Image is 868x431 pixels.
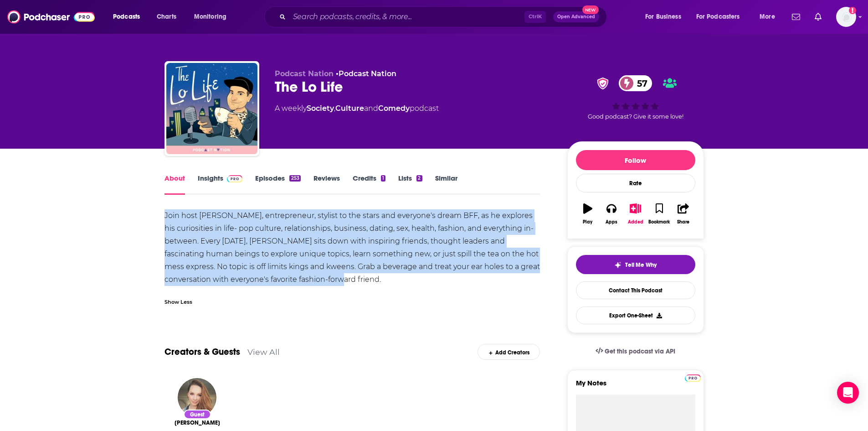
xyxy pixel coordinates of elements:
[164,174,185,195] a: About
[639,10,693,24] button: open menu
[677,219,689,225] div: Share
[164,209,540,286] div: Join host [PERSON_NAME], entrepreneur, stylist to the stars and everyone's dream BFF, as he explo...
[194,10,226,23] span: Monitoring
[588,340,683,363] a: Get this podcast via API
[307,104,334,113] a: Society
[690,10,753,24] button: open menu
[416,175,422,182] div: 2
[353,174,385,195] a: Credits1
[175,419,220,426] a: Haley Fitzgerald
[685,374,701,382] img: Podchaser Pro
[289,10,524,24] input: Search podcasts, credits, & more...
[760,10,775,23] span: More
[313,174,340,195] a: Reviews
[583,219,592,225] div: Play
[576,255,695,274] button: tell me why sparkleTell Me Why
[582,5,599,14] span: New
[334,104,335,113] span: ,
[227,175,243,182] img: Podchaser Pro
[335,104,364,113] a: Culture
[696,10,740,23] span: For Podcasters
[524,11,546,23] span: Ctrl K
[648,219,670,225] div: Bookmark
[614,261,621,269] img: tell me why sparkle
[339,69,396,78] a: Podcast Nation
[255,174,300,195] a: Episodes253
[576,150,695,170] button: Follow
[600,197,623,230] button: Apps
[647,197,671,230] button: Bookmark
[567,69,704,126] div: verified Badge57Good podcast? Give it some love!
[671,197,695,230] button: Share
[837,382,859,404] div: Open Intercom Messenger
[619,75,652,91] a: 57
[605,348,675,355] span: Get this podcast via API
[623,197,647,230] button: Added
[275,103,439,114] div: A weekly podcast
[628,75,652,91] span: 57
[625,261,657,269] span: Tell Me Why
[435,174,457,195] a: Similar
[594,78,611,89] img: verified Badge
[178,378,216,417] img: Haley Fitzgerald
[836,7,856,27] span: Logged in as megcassidy
[557,15,595,19] span: Open Advanced
[478,344,540,360] div: Add Creators
[113,10,140,23] span: Podcasts
[164,346,240,358] a: Creators & Guests
[336,69,396,78] span: •
[685,373,701,382] a: Pro website
[576,379,695,395] label: My Notes
[157,10,176,23] span: Charts
[836,7,856,27] img: User Profile
[645,10,681,23] span: For Business
[107,10,152,24] button: open menu
[628,219,643,225] div: Added
[184,410,211,419] div: Guest
[175,419,220,426] span: [PERSON_NAME]
[273,6,616,27] div: Search podcasts, credits, & more...
[198,174,243,195] a: InsightsPodchaser Pro
[381,175,385,182] div: 1
[289,175,300,182] div: 253
[247,347,280,357] a: View All
[836,7,856,27] button: Show profile menu
[166,63,257,154] img: The Lo Life
[576,281,695,299] a: Contact This Podcast
[7,8,95,26] img: Podchaser - Follow, Share and Rate Podcasts
[588,113,683,120] span: Good podcast? Give it some love!
[576,197,600,230] button: Play
[275,69,334,78] span: Podcast Nation
[576,306,695,324] button: Export One-Sheet
[576,174,695,192] div: Rate
[606,219,617,225] div: Apps
[753,10,786,24] button: open menu
[188,10,238,24] button: open menu
[849,7,856,14] svg: Add a profile image
[398,174,422,195] a: Lists2
[151,10,182,24] a: Charts
[811,9,825,25] a: Show notifications dropdown
[364,104,378,113] span: and
[788,9,804,25] a: Show notifications dropdown
[553,11,599,22] button: Open AdvancedNew
[378,104,410,113] a: Comedy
